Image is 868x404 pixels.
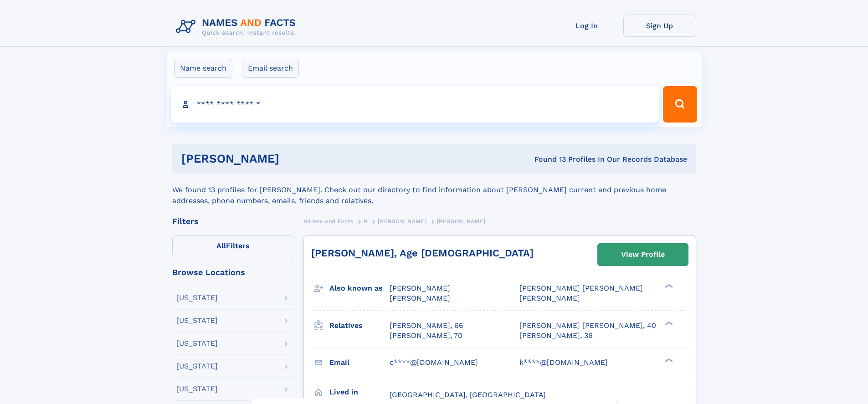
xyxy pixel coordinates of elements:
a: [PERSON_NAME], 70 [390,331,462,341]
a: B [364,215,368,227]
h3: Lived in [329,384,390,400]
a: Log In [550,15,623,37]
img: Logo Names and Facts [172,15,303,39]
span: All [216,241,226,250]
div: ❯ [663,357,673,363]
h3: Email [329,355,390,370]
span: [GEOGRAPHIC_DATA], [GEOGRAPHIC_DATA] [390,390,546,399]
span: [PERSON_NAME] [378,218,426,225]
div: We found 13 profiles for [PERSON_NAME]. Check out our directory to find information about [PERSON... [172,174,696,206]
div: [US_STATE] [176,317,218,324]
div: [US_STATE] [176,340,218,347]
a: Names and Facts [303,215,354,227]
a: [PERSON_NAME] [378,215,426,227]
div: [US_STATE] [176,385,218,393]
label: Email search [242,59,299,78]
div: ❯ [663,283,673,289]
div: Filters [172,217,294,225]
label: Name search [174,59,232,78]
div: ❯ [663,320,673,326]
button: Search Button [663,86,697,123]
div: Found 13 Profiles In Our Records Database [407,154,687,164]
span: B [364,218,368,225]
span: [PERSON_NAME] [437,218,486,225]
h3: Also known as [329,281,390,296]
a: [PERSON_NAME], 36 [519,331,593,341]
a: [PERSON_NAME], 66 [390,321,463,331]
a: [PERSON_NAME], Age [DEMOGRAPHIC_DATA] [311,247,534,259]
span: [PERSON_NAME] [390,294,450,302]
div: View Profile [621,244,665,265]
input: search input [171,86,659,123]
div: [US_STATE] [176,363,218,370]
span: [PERSON_NAME] [PERSON_NAME] [519,284,643,292]
h1: [PERSON_NAME] [181,153,407,164]
h3: Relatives [329,318,390,333]
span: [PERSON_NAME] [390,284,450,292]
a: View Profile [598,244,688,266]
div: Browse Locations [172,268,294,276]
span: [PERSON_NAME] [519,294,580,302]
label: Filters [172,235,294,257]
a: [PERSON_NAME] [PERSON_NAME], 40 [519,321,656,331]
div: [US_STATE] [176,294,218,302]
a: Sign Up [623,15,696,37]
